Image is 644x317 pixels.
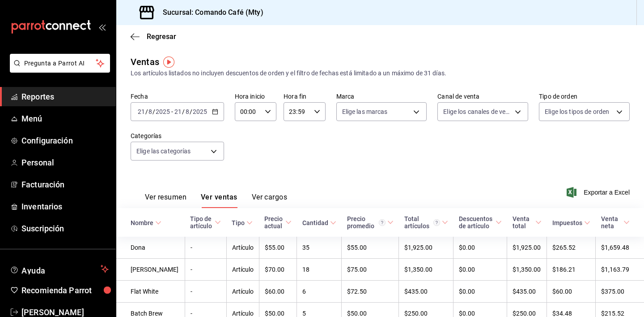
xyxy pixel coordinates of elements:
[513,215,534,230] div: Venta total
[171,108,173,115] span: -
[453,259,507,281] td: $0.00
[507,281,547,303] td: $435.00
[252,193,288,208] button: Ver cargos
[10,54,110,73] button: Pregunta a Parrot AI
[116,237,185,259] td: Dona
[437,93,528,100] label: Canal de venta
[21,222,109,234] span: Suscripción
[568,187,630,198] button: Exportar a Excel
[342,281,399,303] td: $72.50
[116,259,185,281] td: [PERSON_NAME]
[297,237,342,259] td: 35
[131,55,159,69] div: Ventas
[182,108,185,115] span: /
[21,284,109,296] span: Recomienda Parrot
[453,237,507,259] td: $0.00
[163,56,174,68] img: Tooltip marker
[21,264,97,274] span: Ayuda
[601,215,622,230] div: Venta neta
[507,259,547,281] td: $1,350.00
[459,215,494,230] div: Descuentos de artículo
[259,259,297,281] td: $70.00
[147,32,176,41] span: Regresar
[539,93,630,100] label: Tipo de orden
[547,237,596,259] td: $265.52
[552,219,590,226] span: Impuestos
[232,219,253,226] span: Tipo
[185,259,226,281] td: -
[547,259,596,281] td: $186.21
[433,219,440,226] svg: El total artículos considera cambios de precios en los artículos así como costos adicionales por ...
[226,259,259,281] td: Artículo
[185,281,226,303] td: -
[190,215,213,230] div: Tipo de artículo
[601,215,630,230] span: Venta neta
[131,32,176,41] button: Regresar
[185,108,190,115] input: --
[259,281,297,303] td: $60.00
[190,108,192,115] span: /
[131,219,161,226] span: Nombre
[201,193,237,208] button: Ver ventas
[155,108,170,115] input: ----
[145,193,287,208] div: navigation tabs
[545,107,609,116] span: Elige los tipos de orden
[347,215,386,230] div: Precio promedio
[404,215,448,230] span: Total artículos
[399,237,453,259] td: $1,925.00
[342,259,399,281] td: $75.00
[459,215,502,230] span: Descuentos de artículo
[342,237,399,259] td: $55.00
[226,281,259,303] td: Artículo
[547,281,596,303] td: $60.00
[21,91,109,103] span: Reportes
[552,219,582,226] div: Impuestos
[226,237,259,259] td: Artículo
[399,259,453,281] td: $1,350.00
[145,108,148,115] span: /
[98,23,106,30] button: open_drawer_menu
[6,65,110,74] a: Pregunta a Parrot AI
[284,93,325,100] label: Hora fin
[443,107,512,116] span: Elige los canales de venta
[513,215,542,230] span: Venta total
[131,93,224,100] label: Fecha
[116,281,185,303] td: Flat White
[137,108,145,115] input: --
[507,237,547,259] td: $1,925.00
[336,93,427,100] label: Marca
[21,135,109,147] span: Configuración
[21,113,109,125] span: Menú
[297,281,342,303] td: 6
[399,281,453,303] td: $435.00
[297,259,342,281] td: 18
[342,107,388,116] span: Elige las marcas
[302,219,336,226] span: Cantidad
[264,215,284,230] div: Precio actual
[192,108,208,115] input: ----
[404,215,440,230] div: Total artículos
[24,59,96,68] span: Pregunta a Parrot AI
[302,219,328,226] div: Cantidad
[145,193,186,208] button: Ver resumen
[347,215,394,230] span: Precio promedio
[235,93,276,100] label: Hora inicio
[21,156,109,169] span: Personal
[21,178,109,191] span: Facturación
[136,147,191,156] span: Elige las categorías
[264,215,292,230] span: Precio actual
[148,108,153,115] input: --
[379,219,386,226] svg: Precio promedio = Total artículos / cantidad
[131,219,153,226] div: Nombre
[190,215,221,230] span: Tipo de artículo
[453,281,507,303] td: $0.00
[131,133,224,139] label: Categorías
[185,237,226,259] td: -
[259,237,297,259] td: $55.00
[153,108,155,115] span: /
[174,108,182,115] input: --
[156,7,263,18] h3: Sucursal: Comando Café (Mty)
[131,69,630,78] div: Los artículos listados no incluyen descuentos de orden y el filtro de fechas está limitado a un m...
